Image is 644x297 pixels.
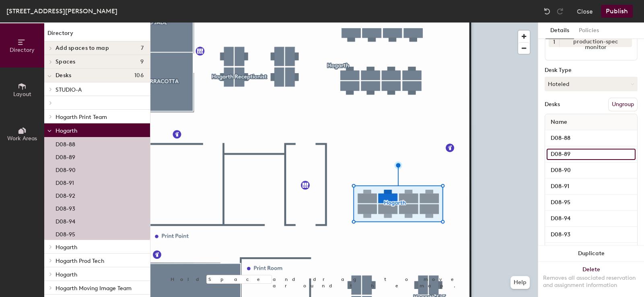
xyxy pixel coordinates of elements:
input: Unnamed desk [547,245,636,256]
span: Hogarth [56,271,77,278]
button: Ungroup [608,98,638,111]
input: Unnamed desk [547,181,636,192]
h1: Directory [44,29,150,41]
button: DeleteRemoves all associated reservation and assignment information [538,262,644,297]
span: 7 [141,45,144,51]
input: Unnamed desk [547,213,636,224]
p: D08-89 [56,152,75,161]
span: Layout [13,91,31,98]
span: 1 [553,38,555,46]
button: Publish [601,5,633,18]
div: Removes all associated reservation and assignment information [543,274,639,289]
button: Duplicate [538,246,644,262]
input: Unnamed desk [547,133,636,144]
input: Unnamed desk [547,197,636,208]
div: 27 inch 4K wide gamut production-spec monitor [559,37,632,47]
span: Hogarth [56,244,77,251]
p: D08-92 [56,190,75,199]
span: STUDIO-A [56,86,82,93]
span: Hogarth Print Team [56,114,107,121]
span: Directory [10,47,35,53]
p: D08-93 [56,203,75,212]
p: D08-94 [56,216,75,225]
button: Close [577,5,593,18]
span: 106 [134,72,144,79]
div: [STREET_ADDRESS][PERSON_NAME] [6,6,117,16]
span: 9 [140,59,144,65]
p: D08-88 [56,139,75,148]
div: Desk Type [545,67,638,74]
p: D08-95 [56,229,75,238]
input: Unnamed desk [547,149,636,160]
input: Unnamed desk [547,229,636,240]
p: D08-90 [56,164,76,174]
p: D08-91 [56,177,74,186]
span: Name [547,115,571,129]
span: Hogarth Moving Image Team [56,285,132,292]
button: Hoteled [545,77,638,91]
span: Add spaces to map [56,45,109,51]
button: Help [510,276,530,289]
input: Unnamed desk [547,165,636,176]
span: Spaces [56,59,76,65]
span: Desks [56,72,71,79]
span: Work Areas [7,135,37,142]
img: Redo [556,7,564,15]
div: Desks [545,101,560,108]
img: Undo [543,7,551,15]
span: Hogarth Prod Tech [56,258,104,264]
button: Policies [574,23,604,39]
span: Hogarth [56,127,77,134]
button: Details [545,23,574,39]
button: 1 [549,37,559,47]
